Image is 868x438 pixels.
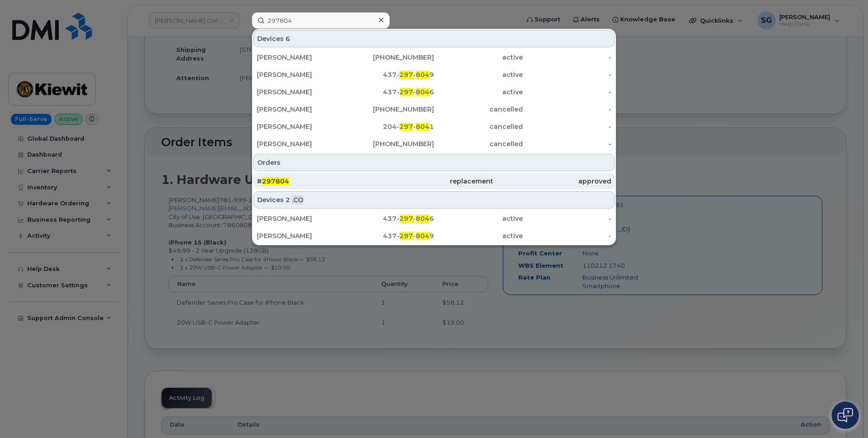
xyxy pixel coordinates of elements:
[416,214,429,223] span: 804
[346,53,434,62] div: [PHONE_NUMBER]
[416,88,429,96] span: 804
[257,177,375,186] div: #
[375,177,493,186] div: replacement
[257,139,346,148] div: [PERSON_NAME]
[286,34,290,43] span: 6
[346,214,434,223] div: 437- - 6
[257,122,346,131] div: [PERSON_NAME]
[253,191,615,209] div: Devices
[253,101,615,117] a: [PERSON_NAME][PHONE_NUMBER]cancelled-
[399,232,413,240] span: 297
[523,53,612,62] div: -
[523,70,612,79] div: -
[523,105,612,114] div: -
[399,122,413,131] span: 297
[253,210,615,227] a: [PERSON_NAME]437-297-8046active-
[837,408,853,423] img: Open chat
[434,122,523,131] div: cancelled
[523,214,612,223] div: -
[434,139,523,148] div: cancelled
[253,84,615,100] a: [PERSON_NAME]437-297-8046active-
[416,232,429,240] span: 804
[257,231,346,240] div: [PERSON_NAME]
[523,139,612,148] div: -
[399,88,413,96] span: 297
[523,231,612,240] div: -
[434,53,523,62] div: active
[346,70,434,79] div: 437- - 9
[523,122,612,131] div: -
[286,195,290,204] span: 2
[292,195,303,204] span: .CO
[253,49,615,66] a: [PERSON_NAME][PHONE_NUMBER]active-
[346,139,434,148] div: [PHONE_NUMBER]
[346,231,434,240] div: 437- - 9
[434,70,523,79] div: active
[257,214,346,223] div: [PERSON_NAME]
[346,105,434,114] div: [PHONE_NUMBER]
[257,87,346,97] div: [PERSON_NAME]
[434,231,523,240] div: active
[253,30,615,47] div: Devices
[253,118,615,135] a: [PERSON_NAME]204-297-8041cancelled-
[523,87,612,97] div: -
[252,12,390,29] input: Find something...
[257,70,346,79] div: [PERSON_NAME]
[262,177,289,185] span: 297804
[253,136,615,152] a: [PERSON_NAME][PHONE_NUMBER]cancelled-
[253,66,615,83] a: [PERSON_NAME]437-297-8049active-
[253,228,615,244] a: [PERSON_NAME]437-297-8049active-
[434,87,523,97] div: active
[346,122,434,131] div: 204- - 1
[416,122,429,131] span: 804
[399,214,413,223] span: 297
[416,71,429,79] span: 804
[346,87,434,97] div: 437- - 6
[257,53,346,62] div: [PERSON_NAME]
[493,177,611,186] div: approved
[253,173,615,189] a: #297804replacementapproved
[399,71,413,79] span: 297
[434,105,523,114] div: cancelled
[257,105,346,114] div: [PERSON_NAME]
[434,214,523,223] div: active
[253,154,615,171] div: Orders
